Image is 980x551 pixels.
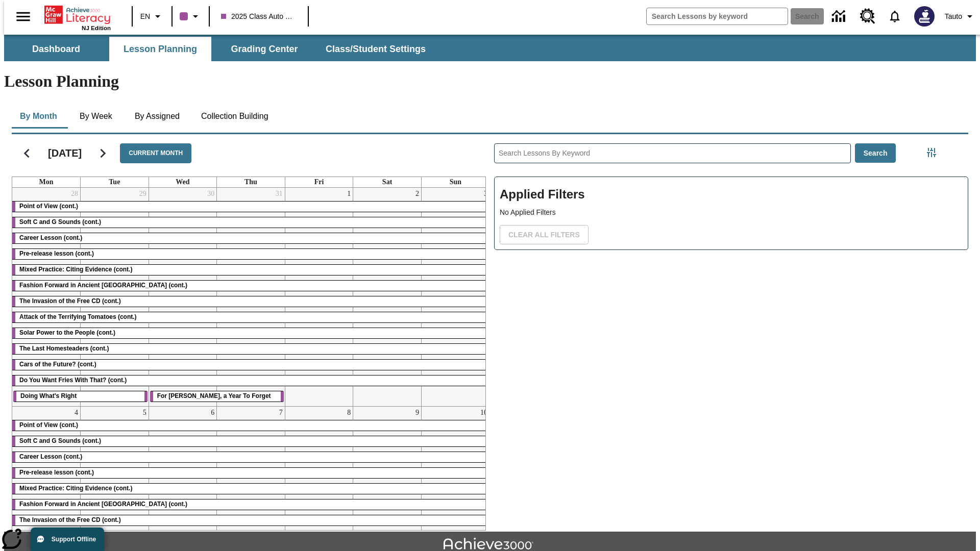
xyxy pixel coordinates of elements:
h2: Applied Filters [500,182,963,207]
a: July 31, 2025 [274,188,285,200]
span: Mixed Practice: Citing Evidence (cont.) [19,485,132,492]
input: search field [647,8,788,24]
span: Fashion Forward in Ancient Rome (cont.) [19,282,187,289]
td: August 3, 2025 [421,188,489,407]
button: By Month [12,104,65,129]
span: The Last Homesteaders (cont.) [19,345,109,352]
button: Previous [14,140,40,166]
span: Doing What's Right [20,392,77,399]
span: For Armstrong, a Year To Forget [157,392,271,399]
span: Cars of the Future? (cont.) [19,361,96,368]
input: Search Lessons By Keyword [495,144,850,163]
div: Pre-release lesson (cont.) [12,249,489,259]
a: Friday [312,177,326,187]
a: July 30, 2025 [205,188,216,200]
span: Pre-release lesson (cont.) [19,250,94,257]
div: Point of View (cont.) [12,420,489,431]
span: Tauto [945,11,962,22]
button: Class color is purple. Change class color [176,7,206,26]
div: Solar Power to the People (cont.) [12,328,489,338]
button: Language: EN, Select a language [136,7,168,26]
button: Filters Side menu [921,142,942,163]
td: July 28, 2025 [12,188,81,407]
div: Search [486,130,968,531]
span: Point of View (cont.) [19,203,78,210]
div: Doing What's Right [13,391,148,402]
span: Pre-release lesson (cont.) [19,469,94,476]
div: SubNavbar [4,37,435,61]
a: Thursday [242,177,259,187]
span: Fashion Forward in Ancient Rome (cont.) [19,500,187,508]
a: Sunday [448,177,463,187]
td: August 1, 2025 [285,188,353,407]
span: Soft C and G Sounds (cont.) [19,437,101,444]
p: No Applied Filters [500,207,963,218]
div: Point of View (cont.) [12,202,489,212]
span: The Invasion of the Free CD (cont.) [19,516,121,523]
div: Soft C and G Sounds (cont.) [12,217,489,228]
a: August 8, 2025 [345,407,353,419]
button: Current Month [120,143,191,163]
a: August 3, 2025 [482,188,489,200]
div: The Invasion of the Free CD (cont.) [12,296,489,307]
div: Attack of the Terrifying Tomatoes (cont.) [12,312,489,322]
div: Fashion Forward in Ancient Rome (cont.) [12,281,489,291]
span: Solar Power to the People (cont.) [19,329,115,336]
a: Tuesday [107,177,122,187]
button: Class/Student Settings [317,37,434,61]
a: August 10, 2025 [478,407,489,419]
a: August 1, 2025 [345,188,353,200]
td: August 2, 2025 [353,188,422,407]
span: NJ Edition [82,25,111,31]
button: Dashboard [5,37,107,61]
a: August 4, 2025 [72,407,80,419]
a: Resource Center, Will open in new tab [854,3,881,30]
span: Support Offline [52,536,96,543]
a: July 29, 2025 [137,188,149,200]
a: July 28, 2025 [69,188,80,200]
button: Select a new avatar [908,3,941,30]
span: Point of View (cont.) [19,421,78,429]
a: Home [44,5,111,25]
div: Mixed Practice: Citing Evidence (cont.) [12,484,489,494]
div: Cars of the Future? (cont.) [12,360,489,370]
span: The Invasion of the Free CD (cont.) [19,297,121,305]
td: July 29, 2025 [81,188,149,407]
div: SubNavbar [4,35,976,61]
div: Applied Filters [494,177,968,250]
a: Wednesday [174,177,191,187]
button: By Week [70,104,121,129]
a: Saturday [380,177,394,187]
div: Career Lesson (cont.) [12,452,489,462]
div: Soft C and G Sounds (cont.) [12,436,489,446]
button: Lesson Planning [109,37,211,61]
span: Career Lesson (cont.) [19,453,82,460]
div: Home [44,4,111,31]
div: Fashion Forward in Ancient Rome (cont.) [12,499,489,510]
span: Soft C and G Sounds (cont.) [19,218,101,226]
a: August 7, 2025 [277,407,285,419]
button: Collection Building [193,104,277,129]
span: Do You Want Fries With That? (cont.) [19,377,127,384]
a: August 9, 2025 [413,407,421,419]
span: Attack of the Terrifying Tomatoes (cont.) [19,313,137,320]
a: August 2, 2025 [413,188,421,200]
td: July 30, 2025 [149,188,217,407]
h1: Lesson Planning [4,72,976,91]
a: Monday [37,177,56,187]
span: EN [140,11,150,22]
td: July 31, 2025 [217,188,285,407]
div: Pre-release lesson (cont.) [12,468,489,478]
span: Mixed Practice: Citing Evidence (cont.) [19,266,132,273]
div: The Invasion of the Free CD (cont.) [12,515,489,525]
div: Calendar [4,130,486,531]
div: Do You Want Fries With That? (cont.) [12,375,489,386]
img: Avatar [914,6,935,27]
h2: [DATE] [48,147,82,159]
button: Profile/Settings [941,7,980,26]
button: By Assigned [127,104,188,129]
div: For Armstrong, a Year To Forget [150,391,284,402]
div: Career Lesson (cont.) [12,233,489,243]
a: August 5, 2025 [141,407,149,419]
span: Career Lesson (cont.) [19,234,82,241]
